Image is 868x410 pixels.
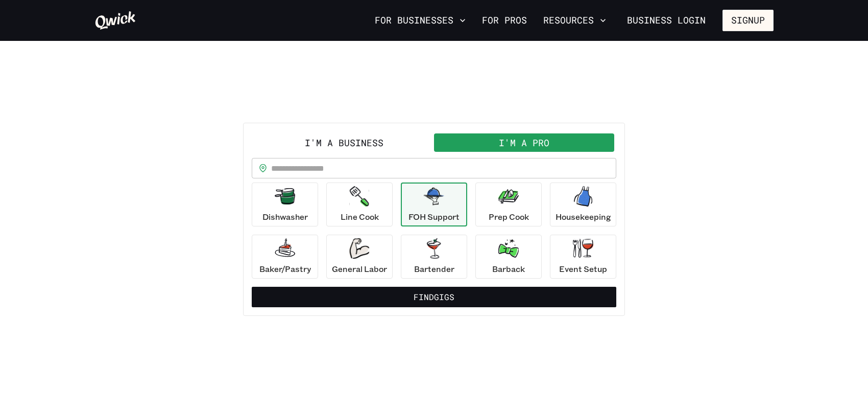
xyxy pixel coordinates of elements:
p: Event Setup [559,263,607,275]
button: Dishwasher [252,183,318,226]
button: Housekeeping [550,183,616,226]
button: Baker/Pastry [252,235,318,279]
a: Business Login [618,10,714,31]
p: Dishwasher [262,211,308,223]
h2: PICK UP A SHIFT! [243,92,625,112]
button: Bartender [401,235,467,279]
button: FOH Support [401,183,467,226]
p: Barback [492,263,525,275]
p: Line Cook [341,211,379,223]
button: I'm a Pro [434,133,614,152]
button: Resources [539,12,610,29]
button: For Businesses [371,12,470,29]
button: FindGigs [252,287,616,307]
p: Baker/Pastry [259,263,311,275]
button: General Labor [326,235,393,279]
button: Line Cook [326,183,393,226]
p: Housekeeping [556,211,611,223]
p: Prep Cook [489,211,529,223]
p: General Labor [332,263,387,275]
a: For Pros [478,12,531,29]
button: Prep Cook [475,183,542,226]
button: Barback [475,235,542,279]
button: Event Setup [550,235,616,279]
p: Bartender [414,263,454,275]
p: FOH Support [408,211,460,223]
button: Signup [722,10,774,31]
button: I'm a Business [254,133,434,152]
